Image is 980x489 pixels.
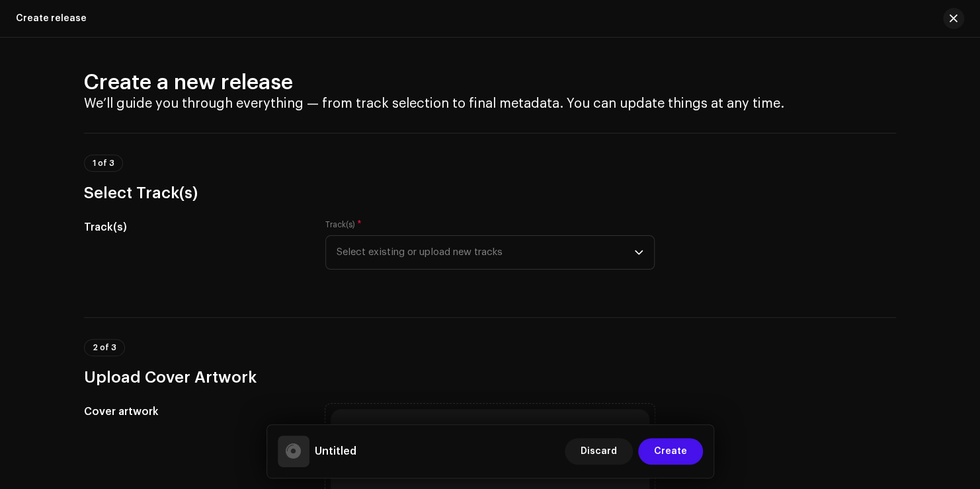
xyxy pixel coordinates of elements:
h2: Create a new release [84,69,896,96]
h5: Untitled [315,443,356,459]
h3: Select Track(s) [84,182,896,204]
span: Create [654,438,687,465]
span: Discard [581,438,617,465]
label: Track(s) [325,219,362,230]
h4: We’ll guide you through everything — from track selection to final metadata. You can update thing... [84,96,896,112]
button: Discard [565,438,633,465]
div: dropdown trigger [634,236,643,269]
h3: Upload Cover Artwork [84,367,896,388]
span: Select existing or upload new tracks [337,236,634,269]
h5: Cover artwork [84,404,304,420]
button: Create [638,438,703,465]
h5: Track(s) [84,219,304,235]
